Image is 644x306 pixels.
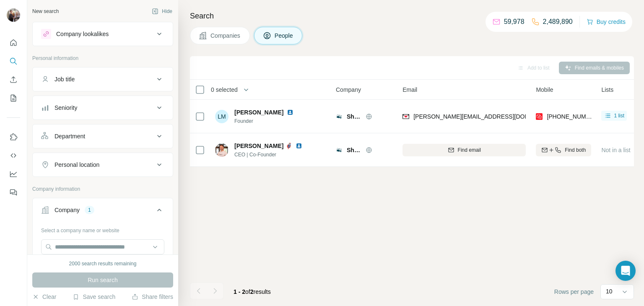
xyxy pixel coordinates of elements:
[7,148,20,163] button: Use Surfe API
[347,112,361,121] span: Shootr
[234,108,283,117] span: [PERSON_NAME]
[211,86,238,94] span: 0 selected
[215,110,229,123] div: LM
[234,151,312,158] span: CEO | Co-Founder
[55,104,77,112] div: Seniority
[7,185,20,200] button: Feedback
[7,8,20,22] img: Avatar
[55,206,80,214] div: Company
[55,132,85,140] div: Department
[601,147,630,153] span: Not in a list
[210,31,241,40] span: Companies
[347,146,361,154] span: Shootr
[606,287,613,296] p: 10
[56,30,109,38] div: Company lookalikes
[402,144,526,156] button: Find email
[413,113,561,120] span: [PERSON_NAME][EMAIL_ADDRESS][DOMAIN_NAME]
[458,146,481,154] span: Find email
[536,112,543,121] img: provider prospeo logo
[73,293,115,301] button: Save search
[85,206,94,214] div: 1
[7,130,20,145] button: Use Surfe on LinkedIn
[336,86,361,94] span: Company
[55,161,99,169] div: Personal location
[7,166,20,182] button: Dashboard
[245,288,250,295] span: of
[33,155,173,175] button: Personal location
[215,143,229,157] img: Avatar
[33,98,173,118] button: Seniority
[32,54,173,62] p: Personal information
[33,24,173,44] button: Company lookalikes
[146,5,178,18] button: Hide
[402,86,417,94] span: Email
[33,200,173,223] button: Company1
[32,185,173,193] p: Company information
[7,54,20,69] button: Search
[32,8,59,15] div: New search
[69,260,137,267] div: 2000 search results remaining
[504,17,525,27] p: 59,978
[615,261,636,281] div: Open Intercom Messenger
[7,91,20,106] button: My lists
[32,293,56,301] button: Clear
[565,146,586,154] span: Find both
[614,112,624,119] span: 1 list
[296,143,302,149] img: LinkedIn logo
[275,31,294,40] span: People
[7,72,20,87] button: Enrich CSV
[336,113,343,120] img: Logo of Shootr
[234,288,245,295] span: 1 - 2
[547,113,600,120] span: [PHONE_NUMBER]
[543,17,573,27] p: 2,489,890
[132,293,173,301] button: Share filters
[402,112,409,121] img: provider findymail logo
[41,223,164,234] div: Select a company name or website
[33,69,173,89] button: Job title
[234,117,304,125] span: Founder
[234,143,292,149] span: [PERSON_NAME] 🦸🏻‍♂️
[336,147,343,153] img: Logo of Shootr
[536,86,553,94] span: Mobile
[536,144,591,156] button: Find both
[190,10,634,22] h4: Search
[587,16,626,28] button: Buy credits
[601,86,613,94] span: Lists
[234,288,271,295] span: results
[33,126,173,146] button: Department
[287,109,293,116] img: LinkedIn logo
[7,35,20,50] button: Quick start
[250,288,254,295] span: 2
[554,288,594,296] span: Rows per page
[55,75,75,83] div: Job title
